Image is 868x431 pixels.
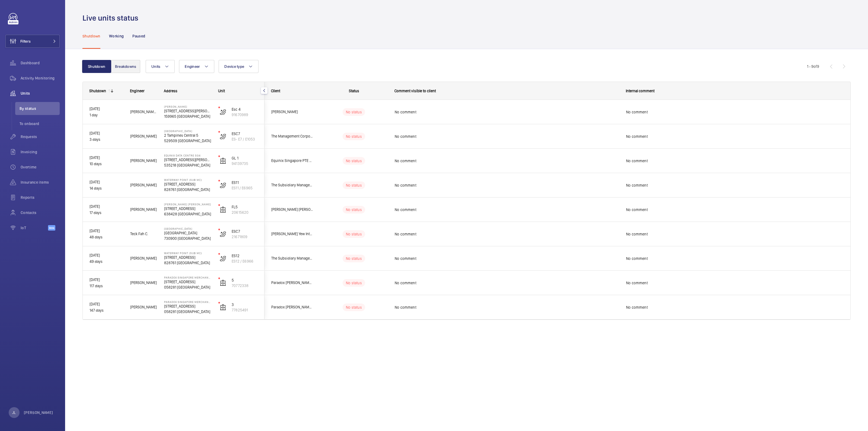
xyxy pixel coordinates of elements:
span: [PERSON_NAME] Yew Integrated Pte Ltd c/o NLB [271,231,313,237]
p: 638428 [GEOGRAPHIC_DATA] [164,211,211,217]
span: Filters [20,39,31,44]
p: [DATE] [90,130,123,136]
span: No comment [395,256,619,261]
p: [GEOGRAPHIC_DATA] [164,227,211,230]
p: No status [346,134,362,139]
span: [PERSON_NAME] [130,133,157,139]
span: No comment [626,305,844,310]
p: 828761 [GEOGRAPHIC_DATA] [164,187,211,192]
p: 20615620 [232,210,258,215]
p: ESC7 [232,131,258,136]
span: Beta [48,225,55,231]
span: No comment [626,256,844,261]
p: [STREET_ADDRESS][PERSON_NAME] [164,157,211,162]
span: [PERSON_NAME] [130,158,157,164]
span: [PERSON_NAME] [271,109,313,115]
p: 1 day [90,112,123,118]
span: The Subsidiary Management Corporation No. 1 - Strata Title Plan No. 4682 [271,255,313,261]
p: 48 days [90,234,123,240]
img: escalator.svg [220,255,226,262]
p: 535218 [GEOGRAPHIC_DATA] [164,162,211,168]
p: [DATE] [90,179,123,185]
p: [DATE] [90,277,123,283]
button: Device type [219,60,259,73]
p: [DATE] [90,203,123,210]
p: No status [346,305,362,310]
p: [DATE] [90,155,123,161]
span: [PERSON_NAME] [130,280,157,286]
p: ES11 / E6965 [232,185,258,191]
img: elevator.svg [220,304,226,311]
span: No comment [395,134,619,139]
p: [DATE] [90,301,123,307]
span: No comment [626,231,844,237]
p: No status [346,158,362,164]
div: Unit [218,89,258,93]
p: 94139735 [232,161,258,166]
img: elevator.svg [220,206,226,213]
span: No comment [395,280,619,286]
p: No status [346,280,362,286]
span: Teck Fah C. [130,231,157,237]
span: Equinix Singapore PTE LTD [271,158,313,164]
p: 828761 [GEOGRAPHIC_DATA] [164,260,211,266]
button: Engineer [179,60,214,73]
p: [STREET_ADDRESS] [164,181,211,187]
button: Shutdown [82,60,111,73]
span: No comment [626,134,844,139]
p: 21671809 [232,234,258,240]
p: [PERSON_NAME] [24,410,53,415]
p: 147 days [90,307,123,314]
span: Dashboard [21,60,60,66]
img: escalator.svg [220,182,226,189]
span: By status [20,106,60,111]
span: The Subsidiary Management Corporation No. 1 - Strata Title Plan No. 4682 [271,182,313,188]
span: Engineer [130,89,145,93]
div: Shutdown [89,89,106,93]
span: Internal comment [626,89,655,93]
p: [GEOGRAPHIC_DATA] [164,230,211,236]
p: ES12 / E6966 [232,258,258,264]
span: No comment [395,109,619,115]
button: Breakdowns [111,60,140,73]
p: [PERSON_NAME] [164,105,211,108]
span: Address [164,89,177,93]
span: [PERSON_NAME] [PERSON_NAME] Pte Ltd [271,206,313,213]
p: No status [346,256,362,261]
button: Units [146,60,175,73]
p: Working [109,33,124,39]
img: elevator.svg [220,158,226,164]
p: 70772338 [232,283,258,288]
span: No comment [395,231,619,237]
span: Comment visible to client [394,89,436,93]
p: Paused [132,33,145,39]
span: Engineer [185,64,200,69]
p: 77825491 [232,307,258,313]
span: No comment [626,109,844,115]
p: ES12 [232,253,258,258]
p: [STREET_ADDRESS] [164,255,211,260]
span: No comment [395,158,619,164]
p: No status [346,109,362,115]
span: No comment [626,158,844,164]
p: 529509 [GEOGRAPHIC_DATA] [164,138,211,143]
span: Client [271,89,280,93]
p: 117 days [90,283,123,289]
span: The Management Corporation Strata Title Plan No. 2193 [271,133,313,139]
img: escalator.svg [220,133,226,140]
p: 49 days [90,258,123,265]
p: 058281 [GEOGRAPHIC_DATA] [164,285,211,290]
span: Requests [21,134,60,139]
p: ES- E7 / E1053 [232,136,258,142]
p: Waterway Point (Sub MC) [164,251,211,255]
span: Overtime [21,164,60,170]
p: [DATE] [90,252,123,258]
p: ESC7 [232,229,258,234]
p: Shutdown [82,33,100,39]
p: GL 1 [232,155,258,161]
p: 2 Tampines Central 5 [164,133,211,138]
p: JL [12,410,16,415]
p: Equinix Data Centre SG4 [164,154,211,157]
span: Status [349,89,359,93]
span: of [813,64,817,69]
